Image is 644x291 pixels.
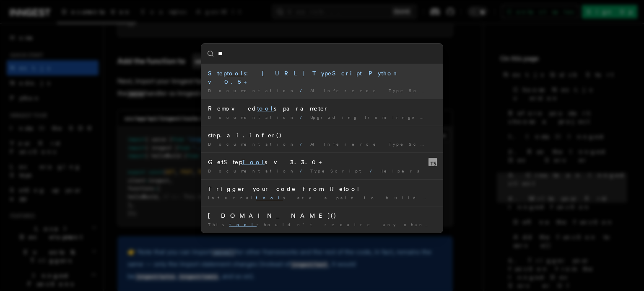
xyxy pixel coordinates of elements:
mark: tool [227,70,244,77]
span: TypeScript [310,168,366,173]
span: AI Inference TypeScript and Python only [310,142,540,147]
mark: tool [257,105,274,112]
span: / [370,168,377,173]
mark: tool [256,195,283,200]
span: Documentation [208,142,296,147]
span: Documentation [208,168,296,173]
div: Internal s are a pain to build and maintain. Fortunately … [208,195,436,201]
div: Trigger your code from Retool [208,185,436,193]
span: Documentation [208,115,296,120]
div: GetStep s v3.3.0+ [208,158,436,166]
span: / [300,88,307,93]
div: [DOMAIN_NAME]() [208,211,436,220]
span: AI Inference TypeScript and Python only [310,88,540,93]
span: / [300,142,307,147]
div: step.ai.infer() [208,131,436,139]
mark: Tool [241,159,265,165]
span: Helpers [380,168,424,173]
div: This shouldn't require any changes. We'd still … [208,221,436,228]
span: / [300,115,307,120]
div: Step s: [URL] TypeScript Python v0.5+ [208,69,436,86]
span: Upgrading from Inngest SDK v1 to v2 [310,115,526,120]
div: Removed s parameter [208,104,436,113]
span: / [300,168,307,173]
mark: tool [229,222,257,227]
span: Documentation [208,88,296,93]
